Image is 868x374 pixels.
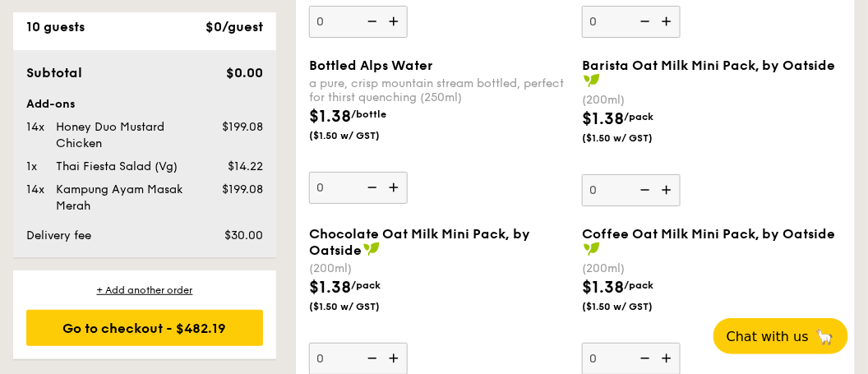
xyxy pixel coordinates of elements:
span: $1.38 [309,278,351,298]
span: $199.08 [222,182,263,196]
div: Go to checkout - $482.19 [26,310,263,346]
div: (200ml) [582,261,842,275]
span: $14.22 [228,159,263,173]
input: $5.96($6.50 w/ GST) [309,6,408,38]
div: + Add another order [26,284,263,297]
span: ($1.50 w/ GST) [582,132,678,145]
span: /pack [624,111,653,122]
span: $0.00 [226,65,263,81]
img: icon-reduce.1d2dbef1.svg [631,343,656,374]
input: Bottled Alps Watera pure, crisp mountain stream bottled, perfect for thirst quenching (250ml)$1.3... [309,172,408,204]
img: icon-vegan.f8ff3823.svg [584,73,600,88]
img: icon-add.58712e84.svg [656,343,681,374]
span: Coffee Oat Milk Mini Pack, by Oatside [582,226,836,242]
span: $1.38 [309,107,351,127]
img: icon-reduce.1d2dbef1.svg [358,343,383,374]
img: icon-reduce.1d2dbef1.svg [358,6,383,37]
span: ($1.50 w/ GST) [309,300,405,313]
input: $5.50($6.00 w/ GST) [582,6,681,38]
img: icon-vegan.f8ff3823.svg [584,242,600,256]
div: Honey Duo Mustard Chicken [49,119,199,152]
span: 🦙 [815,327,835,346]
div: Thai Fiesta Salad (Vg) [49,159,199,175]
img: icon-add.58712e84.svg [656,174,681,205]
span: ($1.50 w/ GST) [582,300,678,313]
div: (200ml) [582,93,842,107]
div: Kampung Ayam Masak Merah [49,182,199,215]
div: $0/guest [205,17,263,37]
div: 14x [20,182,49,198]
div: 1x [20,159,49,175]
div: a pure, crisp mountain stream bottled, perfect for thirst quenching (250ml) [309,76,569,104]
span: $199.08 [222,120,263,134]
span: Chat with us [727,329,809,344]
img: icon-add.58712e84.svg [383,6,408,37]
img: icon-add.58712e84.svg [383,343,408,374]
span: /bottle [351,109,386,120]
span: Barista Oat Milk Mini Pack, by Oatside [582,58,836,73]
div: 14x [20,119,49,136]
div: (200ml) [309,261,569,275]
div: Add-ons [26,96,263,113]
button: Chat with us🦙 [713,318,848,354]
span: Bottled Alps Water [309,58,433,73]
div: 10 guests [26,17,85,37]
span: Chocolate Oat Milk Mini Pack, by Oatside [309,226,530,258]
img: icon-reduce.1d2dbef1.svg [358,172,383,203]
span: $30.00 [224,229,263,242]
span: $1.38 [582,278,624,298]
img: icon-reduce.1d2dbef1.svg [631,174,656,205]
span: Delivery fee [26,229,91,242]
img: icon-add.58712e84.svg [383,172,408,203]
input: Barista Oat Milk Mini Pack, by Oatside(200ml)$1.38/pack($1.50 w/ GST) [582,174,681,206]
img: icon-reduce.1d2dbef1.svg [631,6,656,37]
span: Subtotal [26,65,82,81]
span: $1.38 [582,109,624,129]
img: icon-add.58712e84.svg [656,6,681,37]
span: ($1.50 w/ GST) [309,129,405,142]
img: icon-vegan.f8ff3823.svg [363,242,380,256]
span: /pack [351,279,381,291]
span: /pack [624,279,653,291]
